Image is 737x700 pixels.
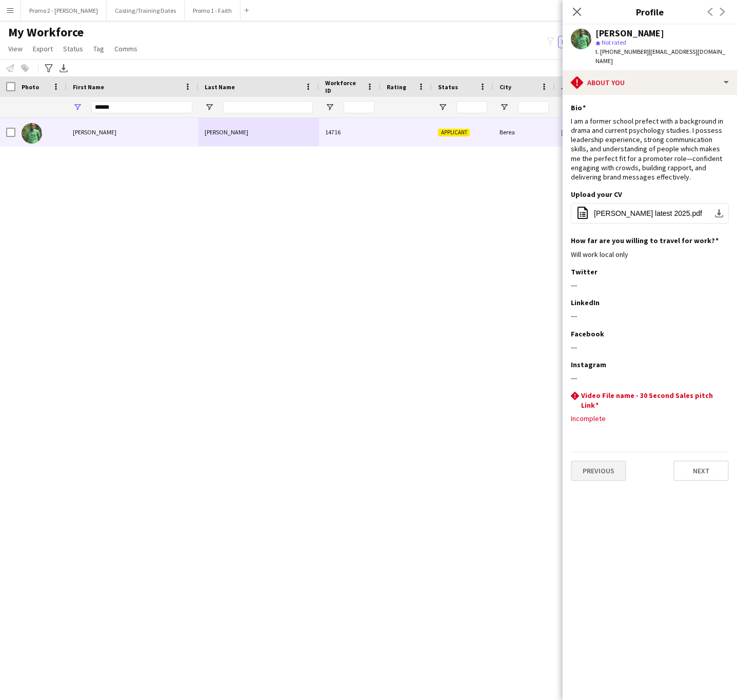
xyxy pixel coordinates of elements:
[571,298,600,307] h3: LinkedIn
[63,44,83,53] span: Status
[107,1,185,21] button: Casting/Training Dates
[500,103,509,112] button: Open Filter Menu
[571,360,606,369] h3: Instagram
[563,5,737,18] h3: Profile
[561,103,570,112] button: Open Filter Menu
[571,236,719,245] h3: How far are you willing to travel for work?
[594,209,702,217] span: [PERSON_NAME] latest 2025.pdf
[89,42,108,55] a: Tag
[595,29,664,38] div: [PERSON_NAME]
[571,311,729,321] div: ---
[571,250,729,259] div: Will work local only
[571,343,729,352] div: ---
[33,44,53,53] span: Export
[595,48,725,65] span: | [EMAIL_ADDRESS][DOMAIN_NAME]
[571,281,729,290] div: ---
[114,44,137,53] span: Comms
[67,118,198,146] div: [PERSON_NAME]
[205,83,235,91] span: Last Name
[602,38,626,46] span: Not rated
[571,329,604,338] h3: Facebook
[571,373,729,383] div: ---
[4,42,27,55] a: View
[344,101,374,113] input: Workforce ID Filter Input
[325,79,362,94] span: Workforce ID
[571,190,622,199] h3: Upload your CV
[387,83,406,91] span: Rating
[438,83,458,91] span: Status
[22,83,39,91] span: Photo
[59,42,87,55] a: Status
[43,62,55,74] app-action-btn: Advanced filters
[93,44,104,53] span: Tag
[581,391,721,409] h3: Video File name - 30 Second Sales pitch Link
[205,103,214,112] button: Open Filter Menu
[22,123,42,144] img: Zachary Wagner
[571,414,729,423] div: Incomplete
[325,103,334,112] button: Open Filter Menu
[57,62,70,74] app-action-btn: Export XLSX
[223,101,313,113] input: Last Name Filter Input
[555,118,616,146] div: [DATE]
[500,83,511,91] span: City
[73,103,82,112] button: Open Filter Menu
[595,48,649,55] span: t. [PHONE_NUMBER]
[673,461,729,481] button: Next
[8,25,84,40] span: My Workforce
[571,116,729,182] div: I am a former school prefect with a background in drama and current psychology studies. I possess...
[456,101,487,113] input: Status Filter Input
[198,118,319,146] div: [PERSON_NAME]
[185,1,241,21] button: Promo 1 - Faith
[571,203,729,224] button: [PERSON_NAME] latest 2025.pdf
[558,36,612,48] button: Everyone11,320
[91,101,192,113] input: First Name Filter Input
[21,1,107,21] button: Promo 2 - [PERSON_NAME]
[438,103,447,112] button: Open Filter Menu
[518,101,549,113] input: City Filter Input
[29,42,57,55] a: Export
[438,129,470,136] span: Applicant
[493,118,555,146] div: Berea
[571,103,586,112] h3: Bio
[8,44,23,53] span: View
[110,42,142,55] a: Comms
[319,118,381,146] div: 14716
[561,83,581,91] span: Joined
[571,267,597,276] h3: Twitter
[563,70,737,95] div: About you
[73,83,104,91] span: First Name
[571,461,626,481] button: Previous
